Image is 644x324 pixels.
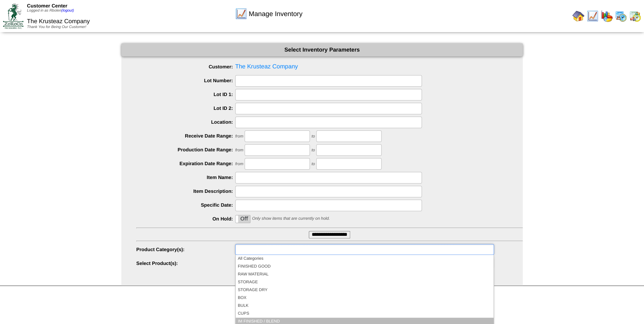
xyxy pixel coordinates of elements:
span: Logged in as Rbolen [27,9,74,13]
label: Production Date Range: [136,147,235,152]
span: to [311,148,315,152]
span: Only show items that are currently on hold. [252,216,330,221]
a: (logout) [61,9,74,13]
label: Lot Number: [136,78,235,83]
img: line_graph.gif [235,8,247,20]
label: Expiration Date Range: [136,161,235,166]
label: On Hold: [136,216,235,222]
img: graph.gif [601,10,613,22]
span: to [311,134,315,139]
label: Lot ID 1: [136,92,235,97]
span: from [235,148,243,152]
span: Thank You for Being Our Customer! [27,25,86,29]
span: to [311,162,315,166]
img: line_graph.gif [587,10,598,22]
label: Specific Date: [136,202,235,208]
span: from [235,134,243,139]
label: Item Name: [136,175,235,180]
li: STORAGE DRY [236,286,494,294]
label: Receive Date Range: [136,133,235,139]
span: The Krusteaz Company [136,61,523,72]
li: RAW MATERIAL [236,271,494,278]
div: Select Inventory Parameters [121,43,523,56]
span: Manage Inventory [249,10,302,18]
label: Customer: [136,64,235,70]
img: calendarinout.gif [629,10,641,22]
li: All Categories [236,255,494,263]
label: Lot ID 2: [136,105,235,111]
label: Item Description: [136,188,235,194]
img: ZoRoCo_Logo(Green%26Foil)%20jpg.webp [3,3,24,28]
li: BOX [236,294,494,302]
li: STORAGE [236,278,494,286]
li: FINISHED GOOD [236,263,494,271]
li: BULK [236,302,494,310]
label: Location: [136,119,235,125]
span: Customer Center [27,3,67,9]
div: OnOff [235,215,251,223]
span: The Krusteaz Company [27,18,90,25]
span: from [235,162,243,166]
img: calendarprod.gif [615,10,627,22]
label: Select Product(s): [136,260,235,266]
label: Product Category(s): [136,247,235,252]
li: CUPS [236,310,494,318]
label: Off [236,215,251,223]
img: home.gif [572,10,584,22]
